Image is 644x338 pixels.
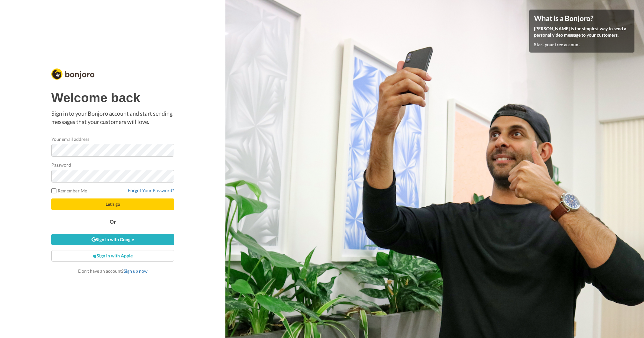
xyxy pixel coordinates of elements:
h1: Welcome back [51,91,174,105]
input: Remember Me [51,188,56,193]
a: Forgot Your Password? [128,188,174,193]
a: Sign in with Apple [51,250,174,262]
span: Let's go [106,201,120,207]
label: Your email address [51,136,89,142]
h4: What is a Bonjoro? [534,14,630,22]
a: Sign in with Google [51,234,174,245]
button: Let's go [51,198,174,210]
a: Start your free account [534,42,580,47]
a: Sign up now [124,268,148,274]
span: Or [108,219,117,224]
label: Password [51,162,71,168]
p: Sign in to your Bonjoro account and start sending messages that your customers will love. [51,110,174,126]
span: Don’t have an account? [78,268,148,274]
label: Remember Me [51,187,87,194]
p: [PERSON_NAME] is the simplest way to send a personal video message to your customers. [534,25,630,38]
